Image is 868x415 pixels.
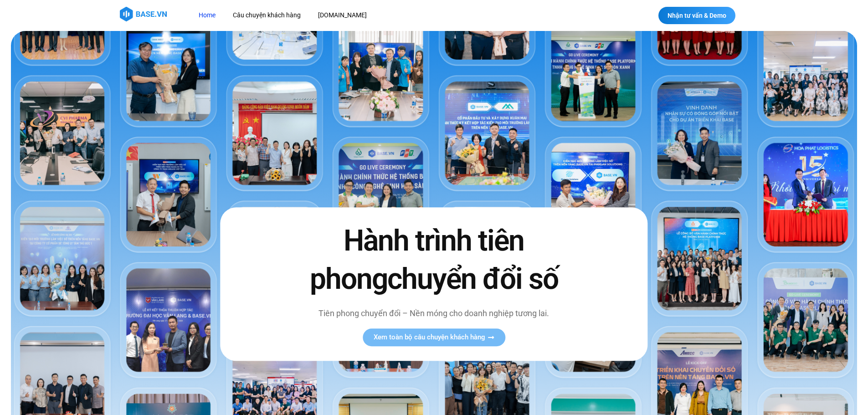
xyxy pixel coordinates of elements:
[290,222,577,298] h2: Hành trình tiên phong
[387,262,558,296] span: chuyển đổi số
[311,7,374,24] a: [DOMAIN_NAME]
[668,12,726,19] span: Nhận tư vấn & Demo
[363,328,505,346] a: Xem toàn bộ câu chuyện khách hàng
[658,7,735,24] a: Nhận tư vấn & Demo
[192,7,222,24] a: Home
[226,7,308,24] a: Câu chuyện khách hàng
[374,334,485,341] span: Xem toàn bộ câu chuyện khách hàng
[192,7,506,24] nav: Menu
[290,307,577,319] p: Tiên phong chuyển đổi – Nền móng cho doanh nghiệp tương lai.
